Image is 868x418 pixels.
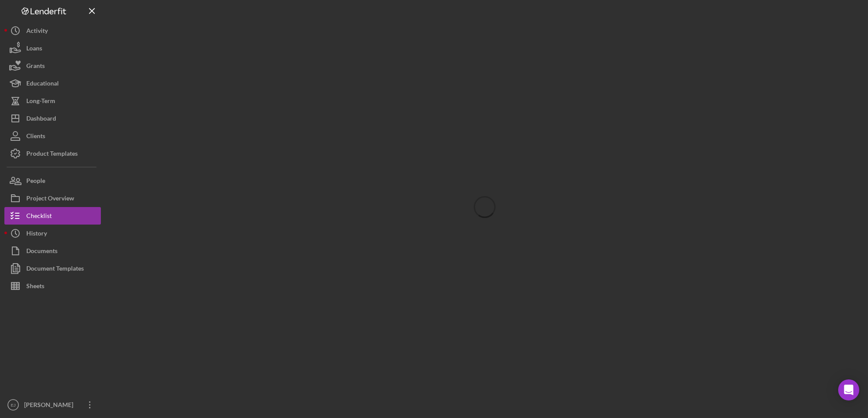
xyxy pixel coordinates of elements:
div: Sheets [26,277,44,297]
button: Document Templates [4,260,101,277]
div: Checklist [26,207,52,227]
button: Checklist [4,207,101,225]
div: Dashboard [26,110,56,129]
button: Long-Term [4,92,101,110]
div: Grants [26,57,45,77]
button: Dashboard [4,110,101,127]
div: Document Templates [26,260,84,279]
button: Grants [4,57,101,75]
button: Product Templates [4,145,101,162]
button: EJ[PERSON_NAME] [4,396,101,414]
div: Loans [26,39,42,59]
button: Activity [4,22,101,39]
div: Long-Term [26,92,55,112]
div: Clients [26,127,45,147]
div: Open Intercom Messenger [838,379,859,400]
button: Educational [4,75,101,92]
button: Project Overview [4,189,101,207]
text: EJ [11,403,15,407]
div: History [26,225,47,244]
div: [PERSON_NAME] [22,396,79,416]
button: Documents [4,242,101,260]
button: Loans [4,39,101,57]
button: Clients [4,127,101,145]
div: Documents [26,242,57,262]
button: History [4,225,101,242]
div: Project Overview [26,189,74,209]
div: Product Templates [26,145,78,164]
button: People [4,172,101,189]
div: Activity [26,22,48,42]
div: Educational [26,75,59,94]
div: People [26,172,45,192]
button: Sheets [4,277,101,295]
